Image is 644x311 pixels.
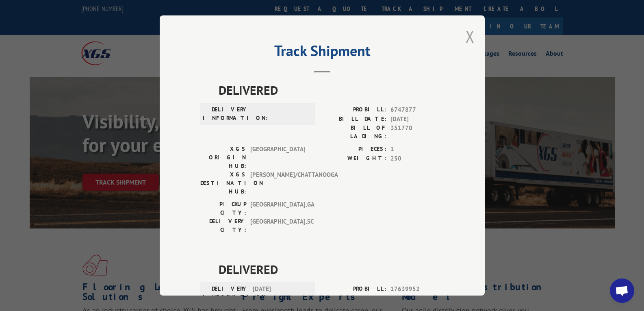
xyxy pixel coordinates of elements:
span: 351770 [390,124,444,141]
span: [GEOGRAPHIC_DATA] [250,145,305,170]
span: DELIVERED [219,260,444,278]
label: PROBILL: [322,285,386,294]
span: DELIVERED [219,81,444,99]
label: PROBILL: [322,105,386,115]
span: [GEOGRAPHIC_DATA] , GA [250,200,305,217]
button: Close modal [466,26,475,47]
label: BILL OF LADING: [322,124,386,141]
label: BILL DATE: [322,115,386,124]
label: BILL DATE: [322,294,386,303]
div: Open chat [610,278,634,303]
label: WEIGHT: [322,154,386,163]
label: PICKUP CITY: [200,200,246,217]
label: XGS ORIGIN HUB: [200,145,246,170]
span: 250 [390,154,444,163]
label: DELIVERY INFORMATION: [203,105,249,122]
label: DELIVERY CITY: [200,217,246,234]
label: PIECES: [322,145,386,154]
span: [PERSON_NAME]/CHATTANOOGA [250,170,305,196]
h2: Track Shipment [200,45,444,61]
span: [DATE] [390,294,444,303]
span: [GEOGRAPHIC_DATA] , SC [250,217,305,234]
span: 1 [390,145,444,154]
label: XGS DESTINATION HUB: [200,170,246,196]
span: [DATE] [390,115,444,124]
span: 17639952 [390,285,444,294]
span: 6747877 [390,105,444,115]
